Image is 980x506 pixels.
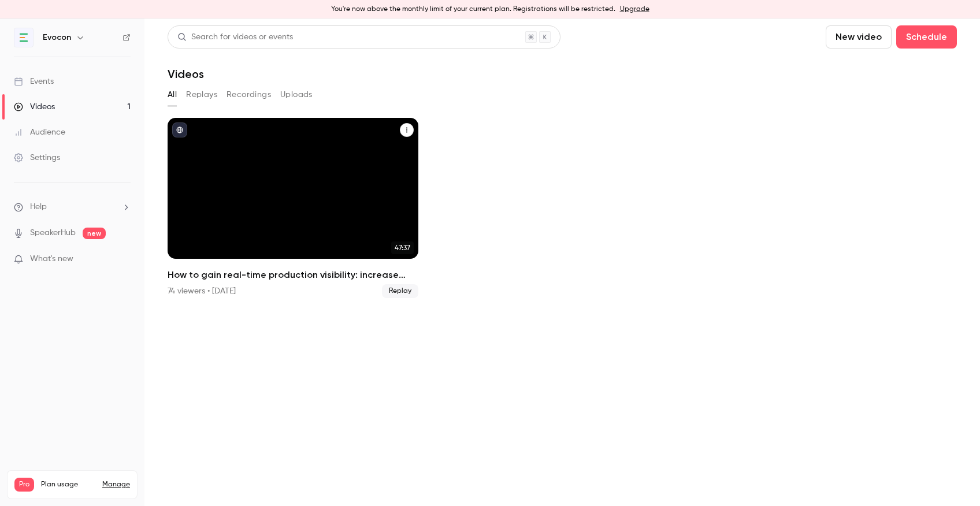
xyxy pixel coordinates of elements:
span: 47:37 [391,241,414,254]
button: Uploads [280,85,313,104]
a: SpeakerHub [30,227,76,239]
button: New video [826,25,892,49]
ul: Videos [168,118,957,298]
h2: How to gain real-time production visibility: increase output and cut waste with accurate OEE trac... [168,268,418,282]
button: published [172,122,187,137]
div: Search for videos or events [177,31,293,43]
div: Audience [14,127,65,138]
img: Evocon [14,28,33,47]
button: Recordings [227,85,271,104]
section: Videos [168,25,957,499]
h6: Evocon [43,32,71,43]
li: How to gain real-time production visibility: increase output and cut waste with accurate OEE trac... [168,118,418,298]
span: Plan usage [41,480,95,489]
a: Upgrade [620,5,649,14]
div: Videos [14,101,55,113]
span: Replay [382,284,418,298]
div: Events [14,76,54,87]
a: Manage [102,480,130,489]
span: new [83,228,106,239]
div: Settings [14,152,60,163]
a: 47:37How to gain real-time production visibility: increase output and cut waste with accurate OEE... [168,118,418,298]
li: help-dropdown-opener [14,201,131,213]
span: Help [30,201,47,213]
span: What's new [30,253,73,265]
h1: Videos [168,67,204,81]
button: All [168,85,177,104]
button: Replays [186,85,217,104]
iframe: Noticeable Trigger [117,254,131,265]
div: 74 viewers • [DATE] [168,285,236,297]
span: Pro [14,478,34,492]
button: Schedule [896,25,957,49]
